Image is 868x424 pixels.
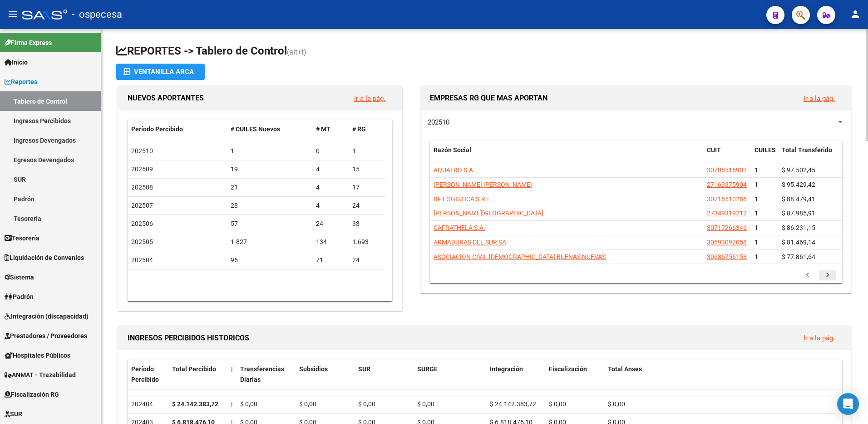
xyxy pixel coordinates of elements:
[231,200,309,211] div: 28
[782,224,815,231] span: $ 86.231,15
[707,195,747,203] span: 30716510286
[352,219,381,229] div: 33
[168,359,227,389] datatable-header-cell: Total Percibido
[549,365,587,373] span: Fiscalización
[352,164,381,175] div: 15
[131,125,183,133] span: Período Percibido
[116,64,205,80] button: Ventanilla ARCA
[352,255,381,265] div: 24
[128,359,168,389] datatable-header-cell: Período Percibido
[352,200,381,211] div: 24
[296,359,355,389] datatable-header-cell: Subsidios
[354,95,385,103] a: Ir a la pág.
[231,219,309,229] div: 57
[850,9,861,20] mat-icon: person
[131,220,153,227] span: 202506
[430,94,547,102] span: EMPRESAS RG QUE MAS APORTAN
[128,94,204,102] span: NUEVOS APORTANTES
[347,90,393,107] button: Ir a la pág.
[316,182,345,193] div: 4
[782,210,815,217] span: $ 87.985,91
[231,125,280,133] span: # CUILES Nuevos
[352,182,381,193] div: 17
[755,253,758,260] span: 1
[5,253,84,263] span: Liquidación de Convenios
[755,146,776,154] span: CUILES
[434,146,471,154] span: Razón Social
[778,140,842,170] datatable-header-cell: Total Transferido
[316,237,345,247] div: 134
[5,331,87,341] span: Prestadores / Proveedores
[755,224,758,231] span: 1
[804,95,835,103] a: Ir a la pág.
[231,146,309,156] div: 1
[128,120,227,139] datatable-header-cell: Período Percibido
[5,272,34,282] span: Sistema
[782,146,832,154] span: Total Transferido
[434,253,606,260] span: ASOCIACION CIVIL [DEMOGRAPHIC_DATA] BUENAS NUEVAS
[72,5,122,25] span: - ospecesa
[5,370,76,380] span: ANMAT - Trazabilidad
[608,365,642,373] span: Total Anses
[755,166,758,174] span: 1
[417,400,434,408] span: $ 0,00
[128,334,249,342] span: INGRESOS PERCIBIDOS HISTORICOS
[707,146,721,154] span: CUIT
[707,224,747,231] span: 30717266346
[751,140,778,170] datatable-header-cell: CUILES
[231,182,309,193] div: 21
[299,365,328,373] span: Subsidios
[604,359,835,389] datatable-header-cell: Total Anses
[231,365,233,373] span: |
[707,253,747,260] span: 30686756153
[5,311,89,321] span: Integración (discapacidad)
[231,400,232,408] span: |
[782,195,815,203] span: $ 88.479,41
[5,233,39,243] span: Tesorería
[707,210,747,217] span: 27349319212
[172,365,216,373] span: Total Percibido
[434,239,506,246] span: ARMADURAS DEL SUR SA
[434,224,485,231] span: CAFRATHELA S.A.
[799,270,816,280] a: go to previous page
[316,255,345,265] div: 71
[172,400,218,408] strong: $ 24.142.383,72
[434,166,473,174] span: AQUATRO S.A
[707,239,747,246] span: 30693092058
[490,400,536,408] span: $ 24.142.383,72
[5,77,37,87] span: Reportes
[131,365,159,383] span: Período Percibido
[545,359,604,389] datatable-header-cell: Fiscalización
[116,44,853,60] h1: REPORTES -> Tablero de Control
[7,9,18,20] mat-icon: menu
[316,219,345,229] div: 24
[707,166,747,174] span: 30708515902
[782,166,815,174] span: $ 97.502,45
[486,359,545,389] datatable-header-cell: Integración
[316,200,345,211] div: 4
[316,164,345,175] div: 4
[316,146,345,156] div: 0
[804,334,835,342] a: Ir a la pág.
[796,90,842,107] button: Ir a la pág.
[549,400,566,408] span: $ 0,00
[782,181,815,188] span: $ 95.429,42
[231,237,309,247] div: 1.827
[5,292,34,302] span: Padrón
[707,181,747,188] span: 27169375904
[131,165,153,173] span: 202509
[240,365,284,383] span: Transferencias Diarias
[131,202,153,209] span: 202507
[131,184,153,191] span: 202508
[358,400,375,408] span: $ 0,00
[299,400,316,408] span: $ 0,00
[358,365,370,373] span: SUR
[755,181,758,188] span: 1
[227,120,313,139] datatable-header-cell: # CUILES Nuevos
[352,125,366,133] span: # RG
[414,359,486,389] datatable-header-cell: SURGE
[819,270,836,280] a: go to next page
[287,48,306,56] span: (alt+t)
[231,255,309,265] div: 95
[123,64,197,80] div: Ventanilla ARCA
